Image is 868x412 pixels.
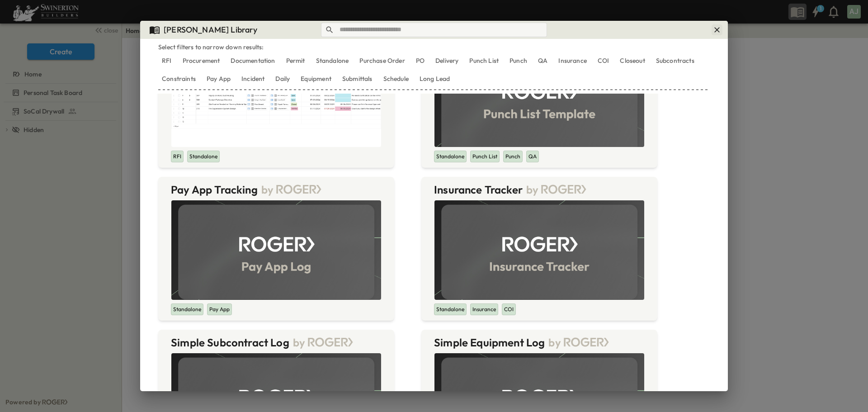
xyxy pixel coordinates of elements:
[434,47,644,147] img: Example Image
[432,53,462,68] div: Delivery
[504,306,514,313] span: COI
[171,336,289,349] span: Simple Subcontract Log
[466,53,502,68] div: Punch List
[506,53,531,68] div: Punch
[548,336,610,349] span: by
[173,153,181,160] span: RFI
[158,53,175,68] div: RFI
[171,47,381,147] img: Example Image
[472,306,496,313] span: Insurance
[616,53,648,68] div: Closeout
[171,183,258,196] span: Pay App Tracking
[227,53,278,68] div: Documentation
[164,24,258,36] h1: [PERSON_NAME] Library
[652,53,698,68] div: Subcontracts
[436,153,464,160] span: Standalone
[339,71,376,86] div: Submittals
[380,71,412,86] div: Schedule
[505,153,520,160] span: Punch
[526,183,588,196] span: by
[472,153,497,160] span: Punch List
[534,53,551,68] div: QA
[283,53,309,68] div: Permit
[356,53,408,68] div: Purchase Order
[434,336,545,349] span: Simple Equipment Log
[416,71,454,86] div: Long Lead
[293,336,355,349] span: by
[238,71,268,86] div: Incident
[412,53,428,68] div: PO
[555,53,590,68] div: Insurance
[158,71,199,86] div: Constraints
[594,53,613,68] div: COI
[297,71,335,86] div: Equipment
[528,153,537,160] span: QA
[203,71,234,86] div: Pay App
[209,306,230,313] span: Pay App
[158,43,710,52] h6: Select filters to narrow down results:
[312,53,353,68] div: Standalone
[434,183,523,196] span: Insurance Tracker
[261,183,323,196] span: by
[189,153,217,160] span: Standalone
[179,53,224,68] div: Procurement
[434,200,644,300] img: Example Image
[171,200,381,300] img: Example Image
[173,306,201,313] span: Standalone
[272,71,293,86] div: Daily
[436,306,464,313] span: Standalone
